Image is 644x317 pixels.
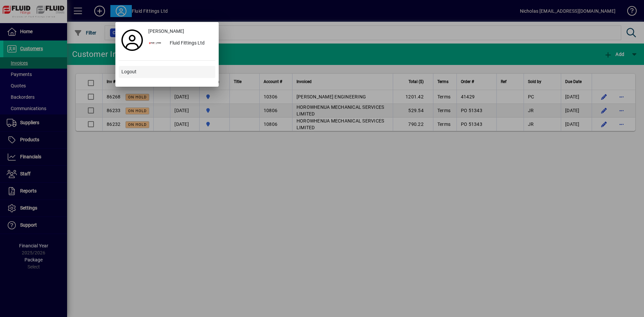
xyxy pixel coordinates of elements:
button: Fluid Fittings Ltd [146,37,215,50]
a: Profile [119,34,146,46]
button: Logout [119,66,215,78]
span: Logout [121,68,137,75]
a: [PERSON_NAME] [146,25,215,37]
div: Fluid Fittings Ltd [164,37,215,50]
span: [PERSON_NAME] [148,28,184,35]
